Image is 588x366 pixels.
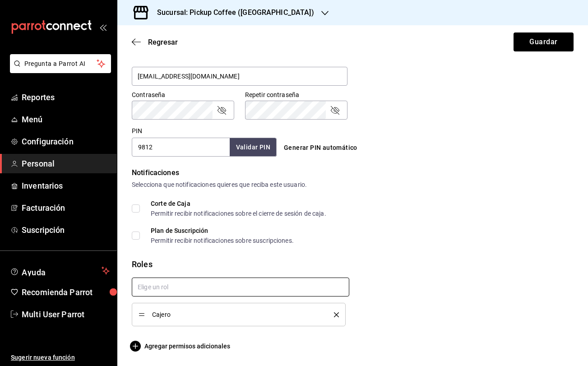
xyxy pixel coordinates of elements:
[280,139,361,156] button: Generar PIN automático
[151,237,294,244] div: Permitir recibir notificaciones sobre suscripciones.
[151,210,326,217] div: Permitir recibir notificaciones sobre el cierre de sesión de caja.
[132,138,230,157] input: 3 a 6 dígitos
[99,23,106,31] button: open_drawer_menu
[22,286,110,298] span: Recomienda Parrot
[132,128,142,134] label: PIN
[216,105,227,116] button: passwordField
[10,54,111,73] button: Pregunta a Parrot AI
[150,7,314,18] h3: Sucursal: Pickup Coffee ([GEOGRAPHIC_DATA])
[132,258,574,270] div: Roles
[22,91,110,103] span: Reportes
[132,92,234,98] label: Contraseña
[132,341,230,352] button: Agregar permisos adicionales
[11,353,110,362] span: Sugerir nueva función
[152,311,320,318] span: Cajero
[24,59,97,69] span: Pregunta a Parrot AI
[6,65,111,75] a: Pregunta a Parrot AI
[22,224,110,236] span: Suscripción
[245,92,347,98] label: Repetir contraseña
[22,265,98,276] span: Ayuda
[22,113,110,125] span: Menú
[22,180,110,192] span: Inventarios
[22,158,110,170] span: Personal
[22,135,110,148] span: Configuración
[132,278,349,297] input: Elige un rol
[514,32,574,51] button: Guardar
[230,138,277,157] button: Validar PIN
[328,312,339,317] button: delete
[329,105,340,116] button: passwordField
[22,308,110,320] span: Multi User Parrot
[132,180,574,190] div: Selecciona que notificaciones quieres que reciba este usuario.
[148,38,178,46] span: Regresar
[151,200,326,207] div: Corte de Caja
[22,202,110,214] span: Facturación
[132,38,178,46] button: Regresar
[151,227,294,234] div: Plan de Suscripción
[132,167,574,178] div: Notificaciones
